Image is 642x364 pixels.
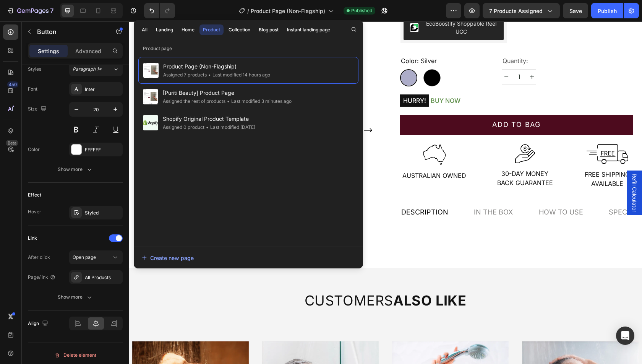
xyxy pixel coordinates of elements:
span: Product Page (Non-Flagship) [251,7,325,15]
button: Collection [225,24,254,35]
div: Align [28,318,50,329]
p: Australian Owned [272,149,339,159]
button: increment [399,48,407,63]
div: Last modified 3 minutes ago [225,97,292,105]
div: Delete element [54,351,96,360]
span: Paragraph 1* [73,66,102,73]
span: Shopify Original Product Template [163,114,255,123]
span: 7 products assigned [489,7,543,15]
button: 7 [3,3,57,18]
button: Publish [591,3,623,18]
div: Create new page [142,254,194,262]
div: FFFFFF [85,146,121,153]
button: add to BAG [271,93,504,114]
div: Blog post [259,26,279,33]
div: Show more [58,166,93,173]
div: Collection [229,26,250,33]
div: All Products [85,274,121,281]
span: Product Page (Non-Flagship) [163,62,270,71]
div: Styled [85,210,121,216]
div: Assigned 0 product [163,123,204,131]
input: quantity [382,48,399,63]
div: Publish [598,7,617,15]
div: Link [28,235,37,242]
p: Description [272,185,319,196]
div: Undo/Redo [144,3,175,18]
p: Advanced [75,47,101,55]
button: All [138,24,151,35]
button: Carousel Next Arrow [232,101,247,117]
span: • [227,98,230,104]
button: Instant landing page [284,24,334,35]
img: COuT9MaKvosDEAE=.png [281,2,290,11]
div: Color [28,146,40,153]
img: gempages_577357149844275750-6b91333d-ed31-4928-a043-556b83ace4ad.svg [386,123,406,142]
span: Open page [73,254,96,260]
div: Effect [28,192,41,198]
div: All [142,26,148,33]
p: BUY NOW [271,73,332,86]
p: Free shipping available [454,148,503,167]
span: Save [569,8,582,14]
div: Page/link [28,274,56,281]
legend: Color: Silver [271,34,309,45]
div: Show more [58,293,93,301]
div: Font [28,86,37,93]
p: Specs [480,185,503,196]
button: Show more [28,162,123,176]
span: • [208,72,211,78]
button: 7 products assigned [483,3,560,18]
span: [Puriti Beauty] Product Page [163,88,292,97]
div: After click [28,254,50,261]
div: Product [203,26,220,33]
mark: HURRY! [271,73,300,85]
span: Published [351,7,372,14]
div: add to BAG [363,99,412,108]
button: Delete element [28,349,123,361]
button: Show more [28,290,123,304]
div: Assigned 7 products [163,71,207,79]
button: Open page [69,250,123,264]
div: Last modified 14 hours ago [207,71,270,79]
div: Inter [85,86,121,93]
p: 7 [50,6,53,15]
button: decrement [373,48,382,63]
button: Create new page [141,250,355,265]
div: Size [28,104,48,114]
iframe: Design area [129,21,642,364]
button: Save [563,3,588,18]
div: 450 [7,81,18,88]
span: / [247,7,249,15]
img: gempages_577357149844275750-9289b2d6-d110-4531-a695-2f4625d87f8a.svg [294,123,317,144]
div: Beta [6,140,18,146]
p: In the box [345,185,384,196]
div: Assigned the rest of products [163,97,225,105]
p: How to use [410,185,454,196]
span: Refill Calculator [502,152,509,191]
button: Landing [152,24,177,35]
button: Product [199,24,224,35]
div: Home [182,26,195,33]
button: Carousel Back Arrow [37,101,53,117]
button: Paragraph 1* [69,62,123,76]
button: Home [178,24,198,35]
img: gempages_577357149844275750-88e5498f-b3ab-410a-9aa9-51bc8e0bea79.svg [458,123,499,143]
p: Button [37,27,102,36]
span: • [206,124,209,130]
div: Hover [28,208,41,215]
div: Instant landing page [287,26,330,33]
p: Settings [38,47,59,55]
div: Landing [156,26,173,33]
button: Blog post [255,24,282,35]
div: Styles [28,66,41,73]
strong: ALSO LIKE [264,271,337,288]
p: Quantity: [374,35,407,44]
p: Product page [134,45,363,52]
p: 30-day money back guarantee [364,148,428,166]
div: Open Intercom Messenger [616,327,634,345]
div: Last modified [DATE] [204,123,255,131]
